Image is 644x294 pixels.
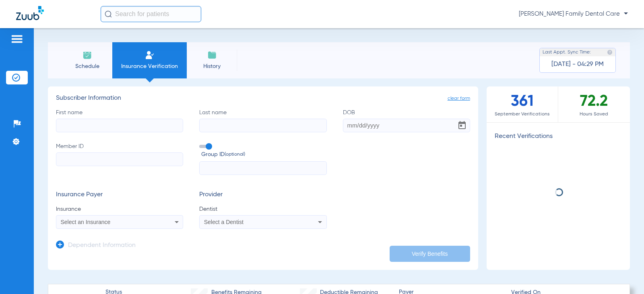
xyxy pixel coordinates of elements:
input: First name [56,119,183,132]
img: last sync help info [607,49,613,55]
div: 72.2 [558,86,630,122]
img: Zuub Logo [16,6,44,20]
span: Last Appt. Sync Time: [543,48,591,56]
label: First name [56,109,183,132]
span: Insurance [56,205,183,213]
span: clear form [448,95,470,103]
img: hamburger-icon [10,34,23,44]
span: [PERSON_NAME] Family Dental Care [519,10,628,18]
span: Select a Dentist [204,219,244,225]
span: Hours Saved [558,110,630,118]
img: Manual Insurance Verification [145,50,155,60]
img: Schedule [83,50,92,60]
label: DOB [343,109,470,132]
span: September Verifications [487,110,558,118]
label: Member ID [56,142,183,175]
span: Group ID [201,150,326,159]
div: 361 [487,86,558,122]
span: History [193,62,231,70]
input: Search for patients [101,6,201,22]
span: [DATE] - 04:29 PM [551,60,604,68]
button: Open calendar [454,117,470,134]
span: Select an Insurance [61,219,111,225]
h3: Dependent Information [68,242,136,250]
h3: Recent Verifications [487,133,630,141]
button: Verify Benefits [390,246,470,262]
h3: Subscriber Information [56,95,470,103]
input: Member ID [56,152,183,166]
h3: Insurance Payer [56,191,183,199]
img: Search Icon [105,10,112,18]
img: History [207,50,217,60]
span: Schedule [68,62,106,70]
small: (optional) [225,150,245,159]
span: Dentist [199,205,326,213]
h3: Provider [199,191,326,199]
span: Insurance Verification [118,62,181,70]
input: Last name [199,119,326,132]
input: DOBOpen calendar [343,119,470,132]
label: Last name [199,109,326,132]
